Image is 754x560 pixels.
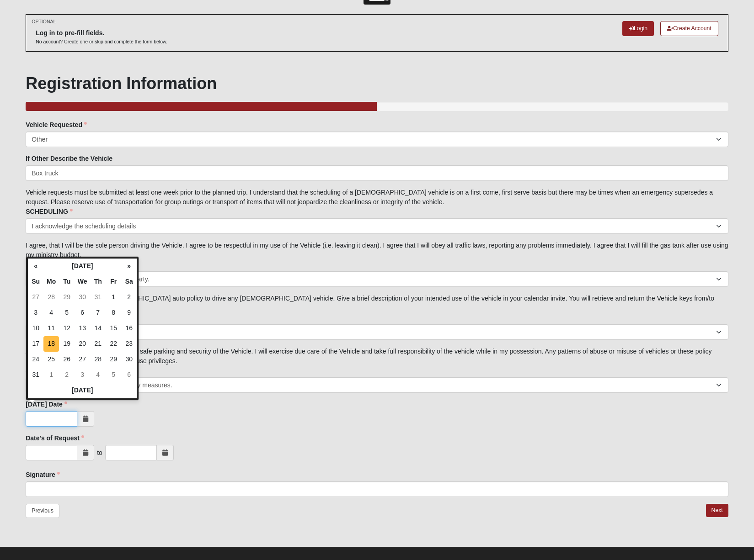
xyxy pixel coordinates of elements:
th: We [75,274,90,290]
td: 26 [59,352,75,367]
td: 7 [90,305,106,321]
td: 31 [90,290,106,305]
td: 30 [121,352,137,367]
th: Fr [106,274,121,290]
td: 2 [121,290,137,305]
th: « [28,259,43,274]
h1: Registration Information [26,74,728,93]
td: 17 [28,336,43,352]
fieldset: Vehicle requests must be submitted at least one week prior to the planned trip. I understand that... [26,120,728,504]
th: Th [90,274,106,290]
td: 3 [75,367,90,383]
td: 2 [59,367,75,383]
td: 15 [106,321,121,336]
td: 8 [106,305,121,321]
th: Mo [43,274,59,290]
label: Vehicle Requested [26,120,87,129]
th: Sa [121,274,137,290]
td: 6 [75,305,90,321]
p: No account? Create one or skip and complete the form below. [36,38,167,45]
td: 14 [90,321,106,336]
td: 24 [28,352,43,367]
th: Su [28,274,43,290]
td: 21 [90,336,106,352]
th: [DATE] [43,259,121,274]
td: 23 [121,336,137,352]
td: 19 [59,336,75,352]
td: 13 [75,321,90,336]
td: 6 [121,367,137,383]
td: 30 [75,290,90,305]
td: 9 [121,305,137,321]
td: 27 [28,290,43,305]
div: to [97,445,102,460]
td: 29 [106,352,121,367]
td: 4 [43,305,59,321]
a: Create Account [660,21,718,36]
td: 3 [28,305,43,321]
td: 27 [75,352,90,367]
td: 1 [106,290,121,305]
td: 25 [43,352,59,367]
td: 28 [90,352,106,367]
td: 5 [106,367,121,383]
small: OPTIONAL [32,18,56,25]
td: 18 [43,336,59,352]
label: [DATE] Date [26,400,67,409]
h6: Log in to pre-fill fields. [36,29,167,37]
th: [DATE] [28,383,137,398]
th: Tu [59,274,75,290]
label: SCHEDULING [26,207,73,216]
td: 31 [28,367,43,383]
td: 11 [43,321,59,336]
td: 29 [59,290,75,305]
td: 20 [75,336,90,352]
td: 28 [43,290,59,305]
td: 12 [59,321,75,336]
td: 22 [106,336,121,352]
td: 16 [121,321,137,336]
td: 5 [59,305,75,321]
label: If Other Describe the Vehicle [26,154,112,163]
a: Previous [26,504,59,518]
th: » [121,259,137,274]
label: Date's of Request [26,433,84,443]
a: Next [706,504,728,517]
a: Login [622,21,654,36]
td: 4 [90,367,106,383]
label: Signature [26,470,60,479]
td: 10 [28,321,43,336]
td: 1 [43,367,59,383]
